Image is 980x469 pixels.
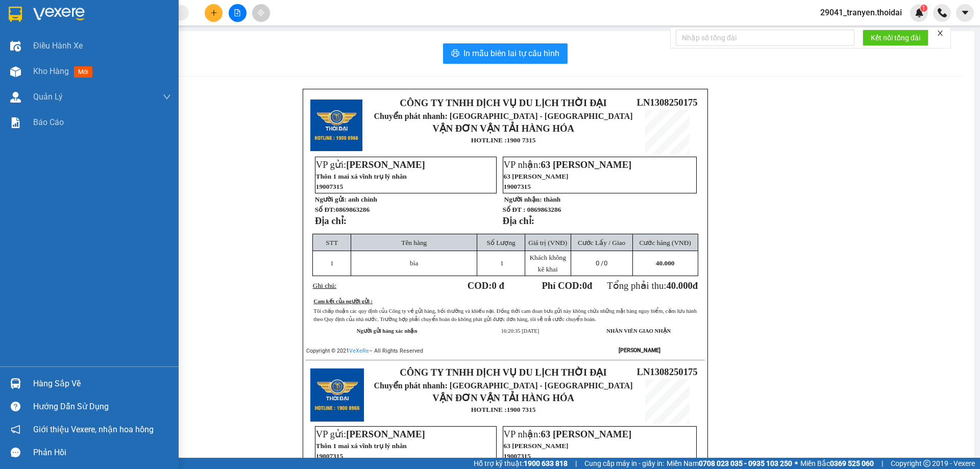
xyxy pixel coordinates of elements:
[578,239,625,246] span: Cước Lấy / Giao
[10,378,21,389] img: warehouse-icon
[636,97,697,108] span: LN1308250175
[310,368,364,422] img: logo
[330,259,334,267] span: 1
[33,423,154,436] span: Giới thiệu Vexere, nhận hoa hồng
[541,159,632,170] span: 63 [PERSON_NAME]
[306,348,423,354] span: Copyright © 2021 – All Rights Reserved
[474,458,568,469] span: Hỗ trợ kỹ thuật:
[313,299,373,304] u: Cam kết của người gửi :
[257,9,264,16] span: aim
[920,5,927,12] sup: 1
[812,6,910,19] span: 29041_tranyen.thoidai
[528,239,567,246] span: Giá trị (VNĐ)
[504,159,632,170] span: VP nhận:
[11,448,20,457] span: message
[11,425,20,434] span: notification
[210,9,217,16] span: plus
[881,458,883,469] span: |
[504,429,632,439] span: VP nhận:
[956,4,974,22] button: caret-down
[699,459,792,467] strong: 0708 023 035 - 0935 103 250
[33,445,171,460] div: Phản hồi
[666,280,692,291] span: 40.000
[504,172,569,180] span: 63 [PERSON_NAME]
[937,30,944,37] span: close
[410,259,418,267] span: bìa
[10,92,21,103] img: warehouse-icon
[524,459,568,467] strong: 1900 633 818
[463,47,559,60] span: In mẫu biên lai tự cấu hình
[544,195,560,203] span: thành
[504,195,542,203] strong: Người nhận:
[619,347,660,354] strong: [PERSON_NAME]
[357,328,418,334] strong: Người gửi hàng xác nhận
[33,399,171,414] div: Hướng dẫn sử dụng
[316,159,425,170] span: VP gửi:
[432,123,574,134] strong: VẬN ĐƠN VẬN TẢI HÀNG HÓA
[11,402,20,411] span: question-circle
[582,280,587,291] span: 0
[863,30,928,46] button: Kết nối tổng đài
[10,66,21,77] img: warehouse-icon
[504,452,531,460] span: 19007315
[315,215,347,226] strong: Địa chỉ:
[33,116,64,129] span: Báo cáo
[575,458,577,469] span: |
[335,206,370,213] span: 0869863286
[527,206,561,213] span: 0869863286
[584,458,664,469] span: Cung cấp máy in - giấy in:
[33,90,63,103] span: Quản Lý
[507,406,536,413] strong: 1900 7315
[529,254,566,273] span: Khách không kê khai
[9,7,22,22] img: logo-vxr
[596,259,607,267] span: 0 /
[10,117,21,128] img: solution-icon
[401,239,427,246] span: Tên hàng
[800,458,874,469] span: Miền Bắc
[374,381,633,390] span: Chuyển phát nhanh: [GEOGRAPHIC_DATA] - [GEOGRAPHIC_DATA]
[33,376,171,391] div: Hàng sắp về
[504,442,569,450] span: 63 [PERSON_NAME]
[676,30,854,46] input: Nhập số tổng đài
[451,49,459,59] span: printer
[938,8,947,17] img: phone-icon
[349,348,369,354] a: VeXeRe
[471,406,507,413] strong: HOTLINE :
[922,5,925,12] span: 1
[471,136,507,144] strong: HOTLINE :
[316,452,343,460] span: 19007315
[871,32,920,43] span: Kết nối tổng đài
[503,206,526,213] strong: Số ĐT :
[313,282,336,289] span: Ghi chú:
[315,206,370,213] strong: Số ĐT:
[795,461,798,465] span: ⚪️
[468,280,504,291] strong: COD:
[606,328,671,334] strong: NHÂN VIÊN GIAO NHẬN
[636,366,697,377] span: LN1308250175
[229,4,247,22] button: file-add
[432,392,574,403] strong: VẬN ĐƠN VẬN TẢI HÀNG HÓA
[205,4,223,22] button: plus
[487,239,516,246] span: Số Lượng
[607,280,698,291] span: Tổng phải thu:
[640,239,691,246] span: Cước hàng (VNĐ)
[492,280,504,291] span: 0 đ
[693,280,698,291] span: đ
[316,172,407,180] span: Thôn 1 mai xá vĩnh trụ lý nhân
[542,280,592,291] strong: Phí COD: đ
[163,93,171,101] span: down
[310,100,362,152] img: logo
[326,239,338,246] span: STT
[33,39,83,52] span: Điều hành xe
[316,183,343,190] span: 19007315
[500,259,504,267] span: 1
[667,458,792,469] span: Miền Nam
[74,66,92,78] span: mới
[316,429,425,439] span: VP gửi:
[656,259,675,267] span: 40.000
[313,308,697,322] span: Tôi chấp thuận các quy định của Công ty về gửi hàng, bồi thường và khiếu nại. Đồng thời cam đoan ...
[315,195,347,203] strong: Người gửi:
[346,429,425,439] span: [PERSON_NAME]
[10,41,21,52] img: warehouse-icon
[346,159,425,170] span: [PERSON_NAME]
